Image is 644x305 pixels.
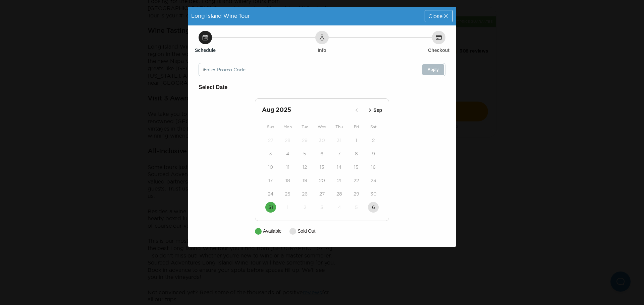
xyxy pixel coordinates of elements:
time: 6 [320,150,323,157]
button: 13 [317,162,327,172]
time: 23 [371,177,376,184]
h2: Aug 2025 [262,105,351,115]
time: 4 [286,150,289,157]
button: 5 [351,202,362,213]
button: 24 [265,188,276,199]
button: 1 [282,202,293,213]
time: 21 [337,177,341,184]
div: Sun [262,123,279,131]
button: 30 [368,188,379,199]
time: 17 [268,177,273,184]
h6: Checkout [428,47,449,54]
time: 3 [320,204,323,211]
button: 21 [334,175,344,186]
button: 3 [317,202,327,213]
time: 30 [319,137,325,144]
button: 29 [351,188,362,199]
button: 3 [265,148,276,159]
time: 14 [337,164,341,170]
button: 9 [368,148,379,159]
p: Sold Out [298,228,315,235]
time: 27 [319,190,325,197]
div: Mon [279,123,296,131]
button: 7 [334,148,344,159]
time: 3 [269,150,272,157]
div: Fri [348,123,365,131]
button: 10 [265,162,276,172]
button: 20 [317,175,327,186]
time: 26 [302,190,308,197]
button: 8 [351,148,362,159]
time: 2 [304,204,306,211]
div: Wed [313,123,330,131]
time: 7 [338,150,340,157]
button: 18 [282,175,293,186]
time: 30 [370,190,377,197]
button: 14 [334,162,344,172]
button: 25 [282,188,293,199]
button: 11 [282,162,293,172]
time: 13 [320,164,324,170]
h6: Schedule [195,47,216,54]
time: 4 [338,204,341,211]
time: 1 [356,137,357,144]
button: 19 [300,175,310,186]
button: 2 [368,135,379,146]
time: 10 [268,164,273,170]
button: 26 [300,188,310,199]
time: 2 [372,137,375,144]
time: 12 [303,164,307,170]
time: 28 [285,137,290,144]
button: 1 [351,135,362,146]
button: 29 [300,135,310,146]
p: Available [263,228,281,235]
time: 31 [268,204,273,211]
time: 24 [268,190,273,197]
time: 5 [355,204,358,211]
time: 9 [372,150,375,157]
button: 27 [317,188,327,199]
button: 6 [368,202,379,213]
time: 31 [337,137,341,144]
p: Sep [373,107,382,114]
time: 18 [285,177,290,184]
h6: Select Date [199,83,445,92]
button: Sep [365,105,384,116]
time: 5 [303,150,306,157]
button: 28 [334,188,344,199]
time: 6 [372,204,375,211]
button: 4 [282,148,293,159]
button: 2 [300,202,310,213]
time: 22 [354,177,359,184]
button: 15 [351,162,362,172]
button: 27 [265,135,276,146]
button: 31 [334,135,344,146]
button: 28 [282,135,293,146]
button: 5 [300,148,310,159]
button: 6 [317,148,327,159]
span: Close [428,13,442,19]
time: 27 [268,137,273,144]
button: 30 [317,135,327,146]
button: 16 [368,162,379,172]
time: 25 [285,190,290,197]
time: 29 [302,137,308,144]
time: 16 [371,164,376,170]
time: 11 [286,164,289,170]
button: 23 [368,175,379,186]
button: 12 [300,162,310,172]
div: Tue [296,123,313,131]
time: 8 [355,150,358,157]
time: 29 [354,190,359,197]
time: 1 [287,204,288,211]
button: 17 [265,175,276,186]
h6: Info [318,47,326,54]
time: 28 [336,190,342,197]
time: 15 [354,164,359,170]
span: Long Island Wine Tour [191,13,250,19]
time: 20 [319,177,325,184]
time: 19 [303,177,307,184]
div: Sat [365,123,382,131]
button: 31 [265,202,276,213]
button: 4 [334,202,344,213]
